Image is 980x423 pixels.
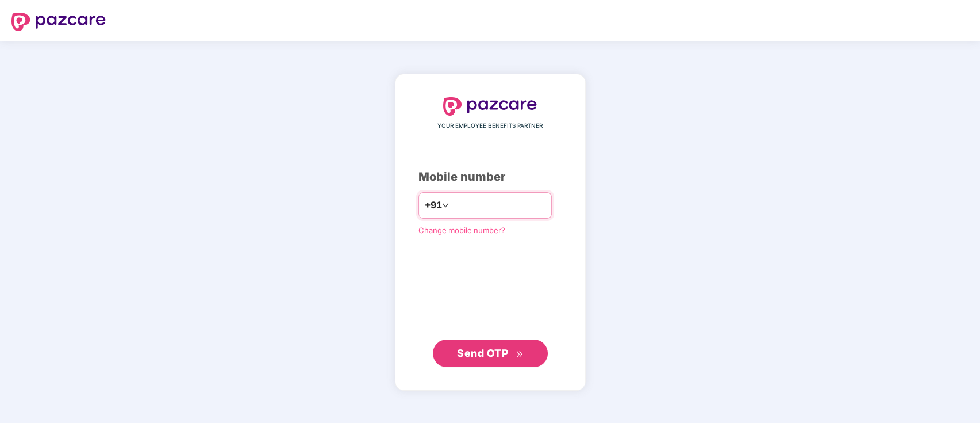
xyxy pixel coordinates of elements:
[437,121,543,131] span: YOUR EMPLOYEE BENEFITS PARTNER
[443,97,537,116] img: logo
[442,202,449,209] span: down
[516,350,523,358] span: double-right
[11,13,106,31] img: logo
[433,340,548,367] button: Send OTPdouble-right
[418,226,505,235] a: Change mobile number?
[457,347,508,359] span: Send OTP
[418,168,562,186] div: Mobile number
[425,198,442,212] span: +91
